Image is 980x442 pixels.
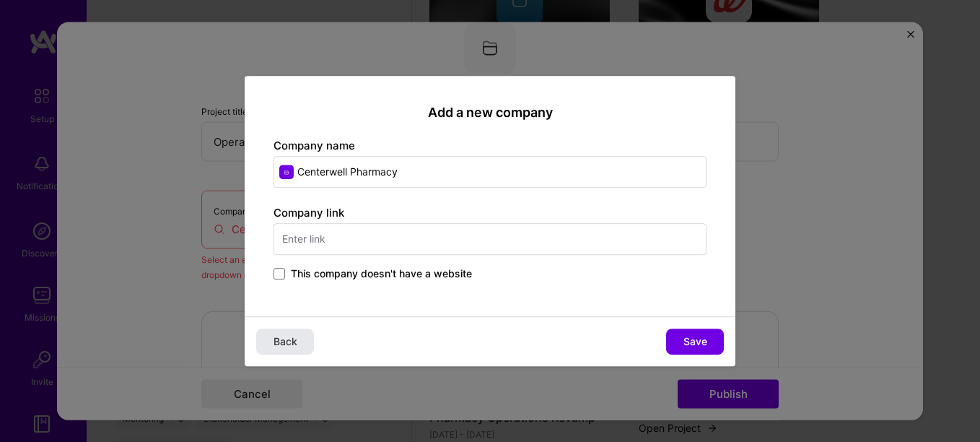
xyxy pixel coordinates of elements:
[683,334,707,349] span: Save
[274,156,706,188] input: Enter name
[274,139,355,152] label: Company name
[291,266,472,281] span: This company doesn't have a website
[666,329,724,355] button: Save
[274,334,297,349] span: Back
[274,105,706,121] h2: Add a new company
[256,329,314,355] button: Back
[274,223,706,255] input: Enter link
[274,206,344,220] label: Company link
